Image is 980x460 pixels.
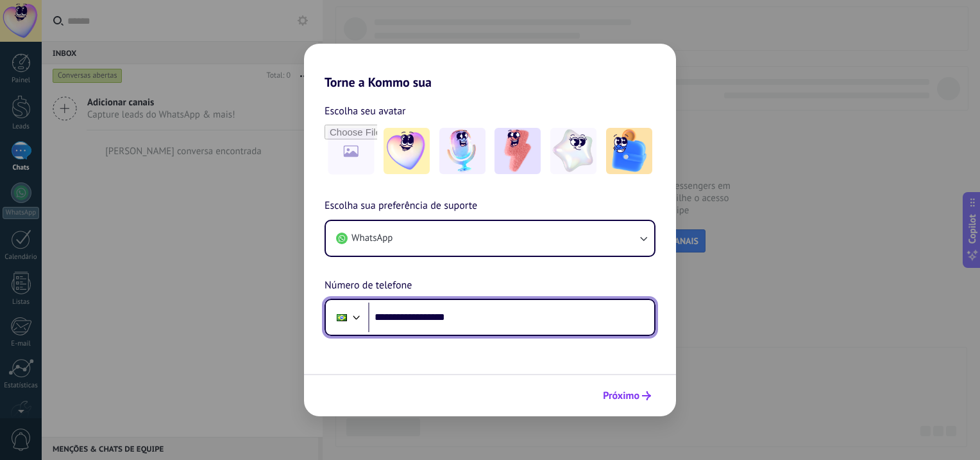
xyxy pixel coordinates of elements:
img: -3.jpeg [494,128,541,174]
h2: Torne a Kommo sua [304,44,676,90]
span: Escolha seu avatar [325,103,406,119]
span: Número de telefone [325,278,412,294]
span: Próximo [603,391,639,400]
span: WhatsApp [351,232,393,245]
button: WhatsApp [326,221,654,256]
span: Escolha sua preferência de suporte [325,198,477,215]
img: -5.jpeg [606,128,652,174]
img: -1.jpeg [384,128,430,174]
img: -4.jpeg [550,128,596,174]
button: Próximo [597,385,657,407]
img: -2.jpeg [439,128,486,174]
div: Brazil: + 55 [330,304,354,331]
